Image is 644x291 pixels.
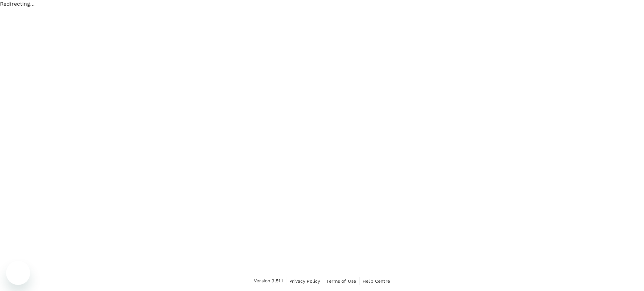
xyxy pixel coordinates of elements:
[289,279,320,284] span: Privacy Policy
[6,261,30,285] iframe: Button to launch messaging window
[289,277,320,285] a: Privacy Policy
[254,277,283,285] span: Version 3.51.1
[326,277,356,285] a: Terms of Use
[326,279,356,284] span: Terms of Use
[363,277,390,285] a: Help Centre
[363,279,390,284] span: Help Centre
